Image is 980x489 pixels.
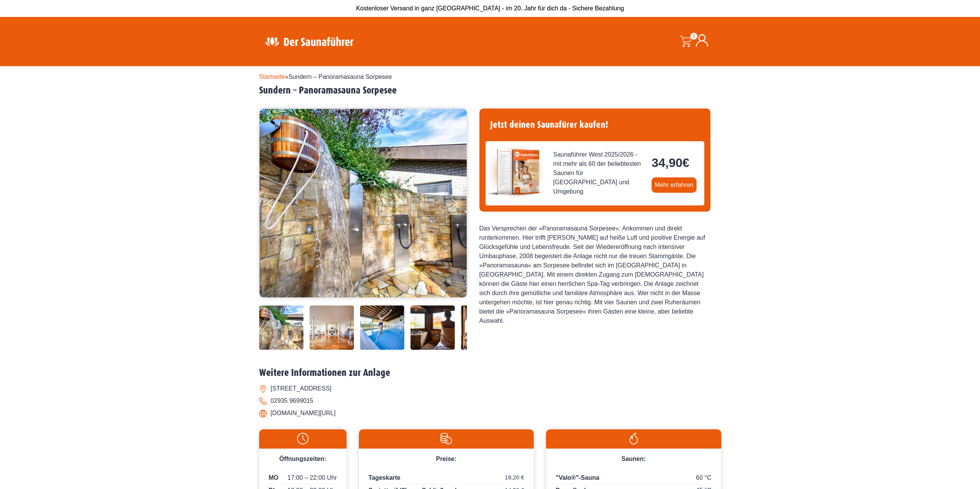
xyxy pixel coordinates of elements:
span: Öffnungszeiten: [279,456,326,462]
span: Saunaführer West 2025/2026 - mit mehr als 60 der beliebtesten Saunen für [GEOGRAPHIC_DATA] und Um... [553,150,646,196]
span: Saunen: [622,456,646,462]
span: » [259,73,392,80]
li: [DOMAIN_NAME][URL] [259,407,721,419]
li: 02935 9699015 [259,395,721,407]
p: Tageskarte [369,473,524,484]
span: Sundern – Panoramasauna Sorpesee [288,73,392,80]
img: Uhr-weiss.svg [263,433,343,444]
button: Previous [267,195,286,215]
button: Next [450,195,469,215]
div: Das Versprechen der »Panoramasauna Sorpesee«: Ankommen und direkt runterkommen. Hier trifft [PERS... [479,224,710,325]
h2: Sundern – Panoramasauna Sorpesee [259,85,721,97]
li: [STREET_ADDRESS] [259,382,721,395]
span: 17:00 – 22:00 Uhr [288,473,337,482]
span: Kostenloser Versand in ganz [GEOGRAPHIC_DATA] - im 20. Jahr für dich da - Sichere Bezahlung [356,5,624,12]
bdi: 34,90 [652,156,689,170]
a: Startseite [259,73,285,80]
h2: Weitere Informationen zur Anlage [259,367,721,379]
span: 0 [690,33,697,40]
span: MO [269,473,279,482]
span: € [682,156,689,170]
a: Mehr erfahren [652,177,697,193]
span: "Valo®"-Sauna [556,474,599,481]
span: Preise: [436,456,456,462]
span: 60 °C [696,473,711,482]
h4: Jetzt deinen Saunafürer kaufen! [486,115,704,135]
img: Preise-weiss.svg [363,433,530,444]
span: 18,20 € [505,473,524,482]
img: Flamme-weiss.svg [550,433,717,444]
img: der-saunafuehrer-2025-west.jpg [486,141,547,203]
